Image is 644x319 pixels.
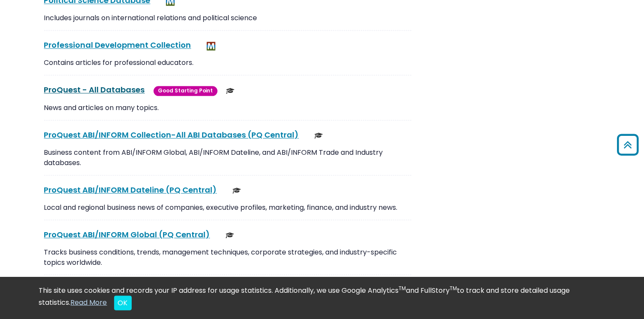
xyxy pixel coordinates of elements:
img: Scholarly or Peer Reviewed [233,186,241,195]
p: News and articles on many topics. [44,103,411,113]
a: ProQuest ABI/INFORM Collection-All ABI Databases (PQ Central) [44,129,299,140]
sup: TM [450,285,457,292]
a: ProQuest ABI/INFORM Dateline (PQ Central) [44,184,217,195]
a: Read More [71,298,107,307]
a: ProQuest - All Databases [44,84,145,95]
p: Contains articles for professional educators. [44,58,411,68]
img: Scholarly or Peer Reviewed [226,231,234,239]
img: Scholarly or Peer Reviewed [226,86,235,95]
sup: TM [399,285,406,292]
div: This site uses cookies and records your IP address for usage statistics. Additionally, we use Goo... [39,285,605,310]
p: Local and regional business news of companies, executive profiles, marketing, finance, and indust... [44,202,411,213]
span: Good Starting Point [154,86,218,96]
p: Business content from ABI/INFORM Global, ABI/INFORM Dateline, and ABI/INFORM Trade and Industry d... [44,147,411,168]
p: Includes journals on international relations and political science [44,13,411,23]
img: Scholarly or Peer Reviewed [314,131,323,140]
a: ProQuest ABI/INFORM Global (PQ Central) [44,229,210,240]
a: Back to Top [614,138,642,152]
img: MeL (Michigan electronic Library) [207,42,215,50]
p: Tracks business conditions, trends, management techniques, corporate strategies, and industry-spe... [44,247,411,268]
button: Close [114,296,132,310]
a: Professional Development Collection [44,40,191,50]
